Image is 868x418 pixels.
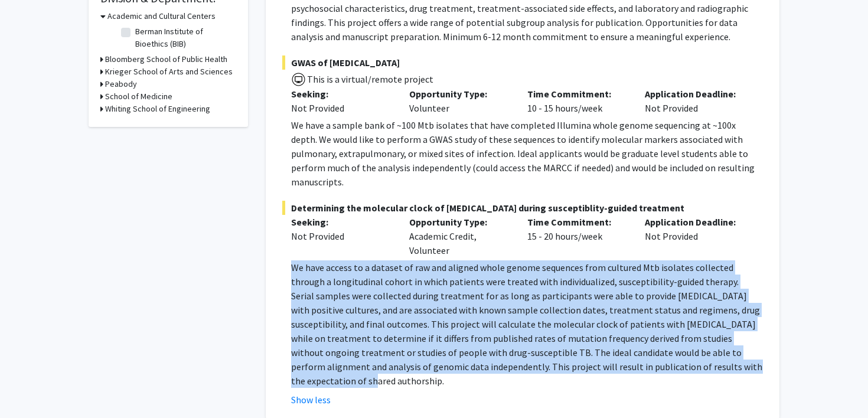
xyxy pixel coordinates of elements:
[291,393,331,407] button: Show less
[291,87,391,101] p: Seeking:
[105,90,172,103] h3: School of Medicine
[105,66,233,78] h3: Krieger School of Arts and Sciences
[306,73,433,85] span: This is a virtual/remote project
[636,87,754,115] div: Not Provided
[135,25,233,50] label: Berman Institute of Bioethics (BIB)
[636,215,754,257] div: Not Provided
[105,103,210,115] h3: Whiting School of Engineering
[645,215,745,229] p: Application Deadline:
[105,53,227,66] h3: Bloomberg School of Public Health
[291,118,763,189] p: We have a sample bank of ~100 Mtb isolates that have completed Illumina whole genome sequencing a...
[291,229,391,243] div: Not Provided
[105,78,137,90] h3: Peabody
[291,101,391,115] div: Not Provided
[291,215,391,229] p: Seeking:
[409,87,510,101] p: Opportunity Type:
[400,215,518,257] div: Academic Credit, Volunteer
[107,10,216,22] h3: Academic and Cultural Centers
[291,260,763,388] p: We have access to a dataset of raw and aligned whole genome sequences from cultured Mtb isolates ...
[518,87,637,115] div: 10 - 15 hours/week
[527,87,628,101] p: Time Commitment:
[645,87,745,101] p: Application Deadline:
[518,215,637,257] div: 15 - 20 hours/week
[400,87,518,115] div: Volunteer
[527,215,628,229] p: Time Commitment:
[282,55,763,70] span: GWAS of [MEDICAL_DATA]
[9,365,50,409] iframe: Chat
[282,201,763,215] span: Determining the molecular clock of [MEDICAL_DATA] during susceptiblity-guided treatment
[409,215,510,229] p: Opportunity Type:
